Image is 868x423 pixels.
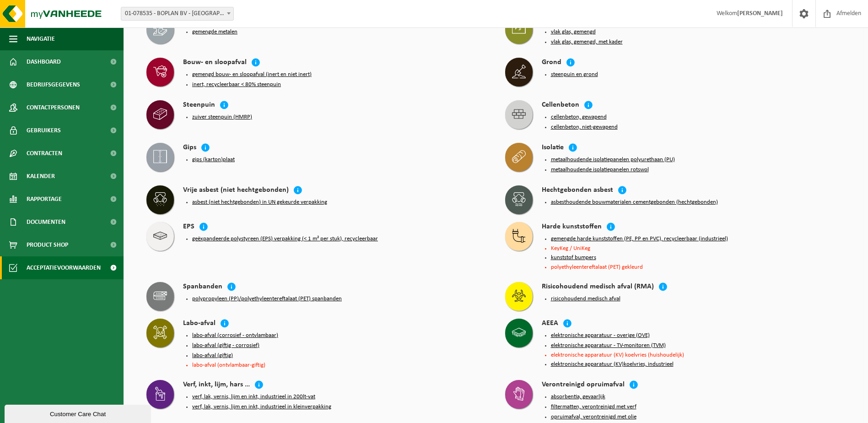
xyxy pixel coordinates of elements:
span: 01-078535 - BOPLAN BV - MOORSELE [121,7,234,21]
button: gips (karton)plaat [192,156,235,163]
li: elektronische apparatuur (KV) koelvries (huishoudelijk) [551,352,846,358]
span: Rapportage [27,188,62,211]
button: cellenbeton, niet-gewapend [551,124,618,131]
button: labo-afval (corrosief - ontvlambaar) [192,332,278,339]
h4: Risicohoudend medisch afval (RMA) [542,282,654,293]
li: KeyKeg / UniKeg [551,245,846,251]
button: cellenbeton, gewapend [551,114,607,121]
span: Product Shop [27,233,68,256]
h4: Labo-afval [183,319,216,329]
button: metaalhoudende isolatiepanelen polyurethaan (PU) [551,156,675,163]
button: labo-afval (giftig - corrosief) [192,342,259,349]
button: opruimafval, verontreinigd met olie [551,413,636,421]
h4: Spanbanden [183,282,222,293]
button: metaalhoudende isolatiepanelen rotswol [551,166,649,174]
span: Dashboard [27,50,61,73]
button: kunststof bumpers [551,254,596,261]
button: absorbentia, gevaarlijk [551,393,605,401]
h4: Verf, inkt, lijm, hars … [183,380,250,390]
h4: Bouw- en sloopafval [183,58,247,68]
span: Contactpersonen [27,96,80,119]
button: asbest (niet hechtgebonden) in UN gekeurde verpakking [192,199,327,206]
h4: Isolatie [542,143,564,153]
h4: Steenpuin [183,100,215,111]
button: gemengd bouw- en sloopafval (inert en niet inert) [192,71,312,78]
h4: Harde kunststoffen [542,222,602,233]
h4: Gips [183,143,196,153]
button: elektronische apparatuur - overige (OVE) [551,332,650,339]
button: geëxpandeerde polystyreen (EPS) verpakking (< 1 m² per stuk), recycleerbaar [192,235,378,243]
h4: Hechtgebonden asbest [542,185,613,196]
span: Acceptatievoorwaarden [27,256,101,279]
h4: Vrije asbest (niet hechtgebonden) [183,185,289,196]
iframe: chat widget [5,403,153,423]
li: polyethyleentereftalaat (PET) gekleurd [551,264,846,270]
h4: Verontreinigd opruimafval [542,380,625,390]
h4: Grond [542,58,561,68]
span: Contracten [27,142,62,165]
button: filtermatten, verontreinigd met verf [551,403,636,411]
button: gemengde harde kunststoffen (PE, PP en PVC), recycleerbaar (industrieel) [551,235,728,243]
button: labo-afval (giftig) [192,352,233,359]
button: elektronische apparatuur - TV-monitoren (TVM) [551,342,666,349]
button: steenpuin en grond [551,71,598,78]
h4: AEEA [542,319,558,329]
button: inert, recycleerbaar < 80% steenpuin [192,81,281,88]
button: verf, lak, vernis, lijm en inkt, industrieel in 200lt-vat [192,393,315,401]
button: zuiver steenpuin (HMRP) [192,114,252,121]
strong: [PERSON_NAME] [737,10,783,17]
span: Documenten [27,211,65,233]
button: elektronische apparatuur (KV)koelvries, industrieel [551,361,674,368]
h4: Cellenbeton [542,100,579,111]
button: verf, lak, vernis, lijm en inkt, industrieel in kleinverpakking [192,403,331,411]
span: Gebruikers [27,119,61,142]
button: risicohoudend medisch afval [551,295,620,303]
button: vlak glas, gemengd [551,28,596,36]
span: Navigatie [27,27,55,50]
h4: EPS [183,222,194,233]
button: asbesthoudende bouwmaterialen cementgebonden (hechtgebonden) [551,199,718,206]
li: labo-afval (ontvlambaar-giftig) [192,362,487,368]
button: vlak glas, gemengd, met kader [551,38,623,46]
span: 01-078535 - BOPLAN BV - MOORSELE [121,7,233,20]
span: Kalender [27,165,55,188]
button: polypropyleen (PP)/polyethyleentereftalaat (PET) spanbanden [192,295,342,303]
button: gemengde metalen [192,28,237,36]
span: Bedrijfsgegevens [27,73,80,96]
